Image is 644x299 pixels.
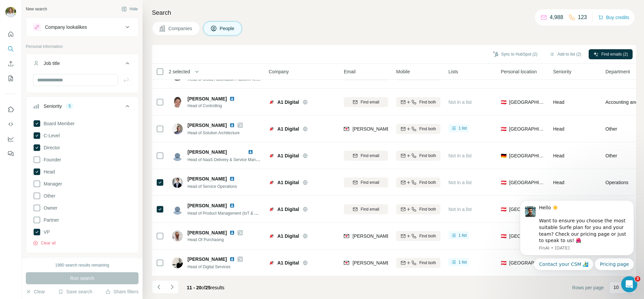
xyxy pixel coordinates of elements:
button: Find both [396,258,440,268]
span: A1 Digital [277,233,299,239]
button: Find both [396,204,440,214]
span: Department [605,68,630,75]
span: Other [605,126,617,132]
button: Find email [344,97,388,107]
span: Mobile [396,68,410,75]
div: 1980 search results remaining [55,262,109,268]
img: LinkedIn logo [229,203,235,208]
span: [GEOGRAPHIC_DATA] [509,152,545,159]
img: Logo of A1 Digital [269,99,274,105]
img: Avatar [172,204,183,215]
span: [GEOGRAPHIC_DATA] [509,126,545,132]
span: Find both [419,179,436,185]
button: Feedback [5,148,16,160]
span: Find emails (2) [601,51,628,57]
span: [PERSON_NAME] [187,229,227,236]
iframe: Intercom notifications message [510,178,644,281]
img: LinkedIn logo [229,230,235,235]
button: Find both [396,177,440,188]
button: Share filters [105,288,139,295]
img: LinkedIn logo [229,96,235,101]
span: Rows per page [572,284,604,291]
button: Dashboard [5,133,16,145]
span: 🇦🇹 [501,206,506,213]
button: Job title [26,55,138,74]
span: 1 list [459,232,467,238]
div: Job title [44,60,60,67]
button: Add to list (2) [545,49,586,59]
span: Head of Cloud Automation Platform Technology [187,76,272,82]
button: Find email [344,151,388,161]
span: [GEOGRAPHIC_DATA] [509,206,545,213]
span: Find both [419,99,436,105]
span: Not in a list [448,180,472,185]
span: Other [41,193,55,199]
iframe: Intercom live chat [621,276,637,292]
span: [PERSON_NAME] [187,256,227,263]
span: Find both [419,260,436,266]
span: Board Member [41,120,75,127]
span: 🇦🇹 [501,179,506,186]
span: Company [269,68,289,75]
img: Avatar [5,7,16,17]
span: Companies [168,25,193,32]
button: Navigate to previous page [152,280,165,294]
span: [PERSON_NAME] [187,122,227,129]
img: LinkedIn logo [248,149,253,155]
img: LinkedIn logo [229,256,235,262]
span: VP [41,229,50,235]
span: 3 [635,276,640,282]
button: Clear [26,288,45,295]
span: [GEOGRAPHIC_DATA] [509,259,545,266]
span: Other [605,152,617,159]
div: 5 [66,103,73,109]
span: Head of Service Operations [187,184,237,189]
span: results [187,285,224,290]
img: Avatar [172,257,183,268]
span: [GEOGRAPHIC_DATA] [509,233,545,239]
span: 🇦🇹 [501,99,506,105]
button: Sync to HubSpot (2) [488,49,542,59]
img: Avatar [172,124,183,134]
span: of [202,285,206,290]
span: [PERSON_NAME] [187,175,227,182]
img: Logo of A1 Digital [269,207,274,212]
span: 🇦🇹 [501,259,506,266]
span: Head [553,99,564,105]
span: Head of Controlling [187,103,243,109]
div: Seniority [44,103,62,109]
span: Head [41,168,55,175]
img: provider findymail logo [344,259,349,266]
img: Logo of A1 Digital [269,260,274,266]
span: 🇦🇹 [501,233,506,239]
span: A1 Digital [277,99,299,105]
img: LinkedIn logo [229,123,235,128]
span: Head of Solution Architecture [187,131,239,135]
h4: Search [152,8,636,17]
span: A1 Digital [277,179,299,186]
span: Find both [419,233,436,239]
span: 2 selected [169,68,190,75]
span: C-Level [41,132,60,139]
span: Director [41,144,60,151]
span: Head of NaaS Delivery & Service Management [187,157,271,162]
span: 🇦🇹 [501,126,506,132]
img: LinkedIn logo [229,176,235,181]
span: 1 list [459,259,467,265]
button: Enrich CSV [5,58,16,70]
span: [PERSON_NAME] [187,95,227,102]
span: [PERSON_NAME] [187,202,227,209]
span: Partner [41,217,59,223]
img: Avatar [172,97,183,107]
span: Head [553,153,564,158]
button: Find both [396,231,440,241]
img: provider findymail logo [344,233,349,239]
span: [PERSON_NAME][EMAIL_ADDRESS][PERSON_NAME][DOMAIN_NAME] [353,126,509,132]
div: Company lookalikes [45,24,87,30]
